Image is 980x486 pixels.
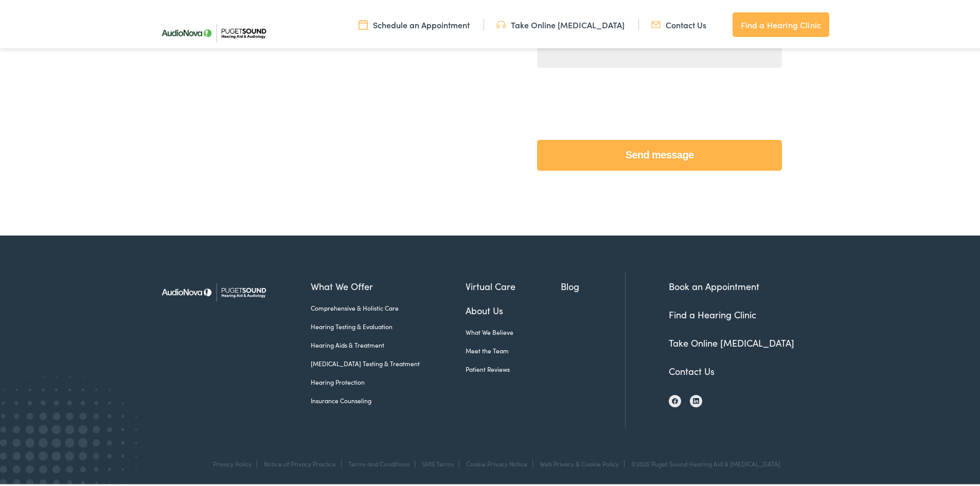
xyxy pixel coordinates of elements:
a: Contact Us [669,363,715,375]
a: Notice of Privacy Practice [264,457,336,466]
img: utility icon [651,17,661,28]
a: Insurance Counseling [311,394,466,403]
a: Contact Us [651,17,706,28]
a: Find a Hearing Clinic [669,306,756,319]
a: Terms and Conditions [348,457,409,466]
a: Book an Appointment [669,278,759,291]
a: Take Online [MEDICAL_DATA] [496,17,625,28]
a: Cookie Privacy Notice [466,457,527,466]
a: Comprehensive & Holistic Care [311,301,466,311]
img: utility icon [496,17,506,28]
a: Schedule an Appointment [359,17,470,28]
a: SMS Terms [422,457,454,466]
a: Privacy Policy [213,457,252,466]
a: What We Offer [311,277,466,291]
a: Take Online [MEDICAL_DATA] [669,334,794,347]
a: Hearing Aids & Treatment [311,338,466,348]
input: Send message [537,138,782,169]
a: Hearing Protection [311,375,466,385]
div: ©2025 Puget Sound Hearing Aid & [MEDICAL_DATA] [626,458,780,465]
a: Meet the Team [466,344,561,353]
a: About Us [466,301,561,315]
a: Find a Hearing Clinic [733,10,829,35]
a: What We Believe [466,326,561,335]
img: Facebook icon, indicating the presence of the site or brand on the social media platform. [672,396,678,402]
img: Puget Sound Hearing Aid & Audiology [154,269,273,311]
a: Hearing Testing & Evaluation [311,320,466,329]
a: Web Privacy & Cookie Policy [540,457,619,466]
a: [MEDICAL_DATA] Testing & Treatment [311,357,466,366]
a: Patient Reviews [466,363,561,372]
img: utility icon [359,17,368,28]
img: LinkedIn [693,395,699,403]
a: Virtual Care [466,277,561,291]
a: Blog [561,277,625,291]
iframe: reCAPTCHA [537,79,693,119]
